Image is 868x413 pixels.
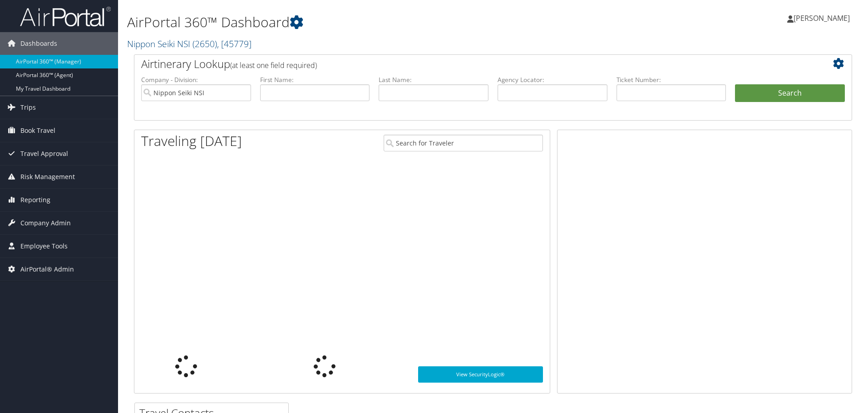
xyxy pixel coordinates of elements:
span: Risk Management [20,165,75,188]
a: [PERSON_NAME] [787,5,859,32]
label: Last Name: [379,75,488,84]
span: ( 2650 ) [192,38,217,50]
h2: Airtinerary Lookup [141,56,785,72]
span: Dashboards [20,32,57,55]
span: Book Travel [20,119,55,142]
img: airportal-logo.png [20,6,111,27]
span: Employee Tools [20,235,68,258]
label: Agency Locator: [498,75,607,84]
span: (at least one field required) [230,60,317,70]
span: AirPortal® Admin [20,258,74,281]
label: Ticket Number: [616,75,726,84]
span: [PERSON_NAME] [794,13,850,23]
label: Company - Division: [141,75,251,84]
button: Search [735,84,845,102]
input: Search for Traveler [384,135,543,151]
h1: Traveling [DATE] [141,131,242,151]
span: Trips [20,96,36,119]
a: Nippon Seiki NSI [127,38,252,50]
span: Travel Approval [20,142,68,165]
span: Reporting [20,189,50,211]
span: Company Admin [20,212,71,234]
a: View SecurityLogic® [418,366,543,383]
span: , [ 45779 ] [217,38,252,50]
label: First Name: [260,75,370,84]
h1: AirPortal 360™ Dashboard [127,13,615,32]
